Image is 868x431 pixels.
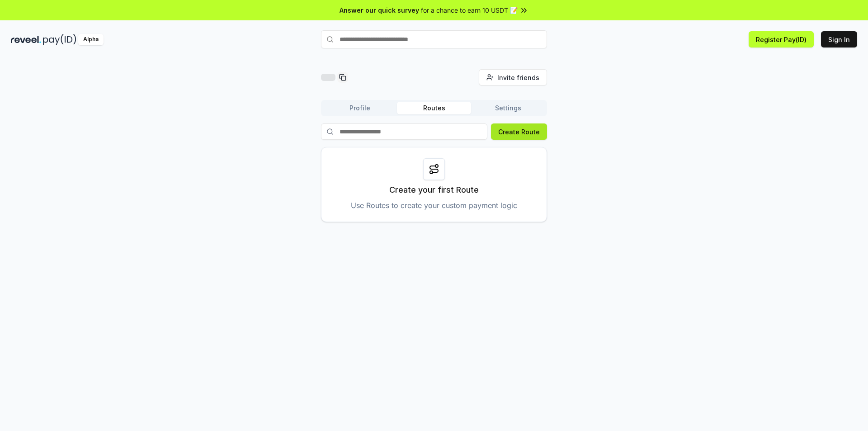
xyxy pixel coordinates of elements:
[11,34,41,45] img: reveel_dark
[43,34,76,45] img: pay_id
[397,102,471,114] button: Routes
[78,34,104,45] div: Alpha
[479,69,547,85] button: Invite friends
[323,102,397,114] button: Profile
[471,102,545,114] button: Settings
[351,200,517,211] p: Use Routes to create your custom payment logic
[497,73,539,82] span: Invite friends
[491,123,547,140] button: Create Route
[821,31,857,47] button: Sign In
[389,184,479,196] p: Create your first Route
[421,5,518,15] span: for a chance to earn 10 USDT 📝
[749,31,814,47] button: Register Pay(ID)
[340,5,419,15] span: Answer our quick survey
